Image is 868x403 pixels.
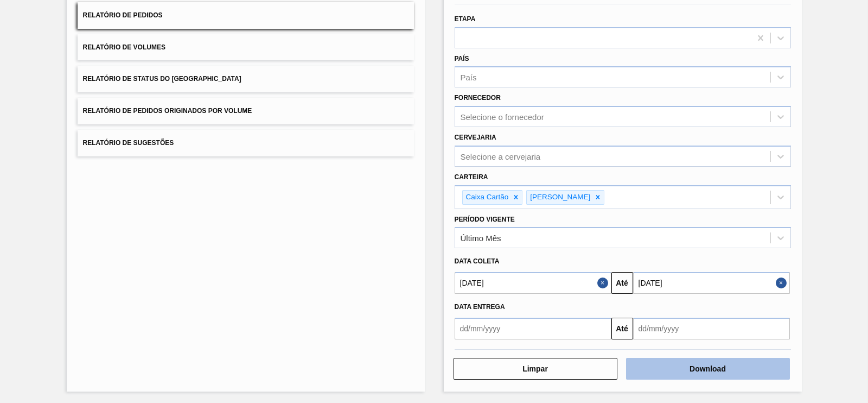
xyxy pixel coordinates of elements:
div: [PERSON_NAME] [527,191,592,204]
button: Close [776,272,790,294]
input: dd/mm/yyyy [633,318,790,339]
button: Relatório de Pedidos [78,2,414,29]
span: Relatório de Sugestões [83,139,174,147]
input: dd/mm/yyyy [455,318,611,339]
button: Download [626,358,790,380]
button: Relatório de Pedidos Originados por Volume [78,98,414,124]
button: Close [597,272,611,294]
span: Relatório de Volumes [83,43,165,51]
label: Carteira [455,173,488,181]
input: dd/mm/yyyy [633,272,790,294]
button: Relatório de Sugestões [78,130,414,156]
label: Cervejaria [455,134,496,141]
span: Data coleta [455,257,500,265]
span: Relatório de Pedidos Originados por Volume [83,107,252,115]
button: Até [611,318,633,339]
div: Selecione a cervejaria [461,152,541,161]
button: Relatório de Volumes [78,34,414,61]
div: Caixa Cartão [463,191,510,204]
div: País [461,73,477,82]
label: Período Vigente [455,216,515,223]
label: Fornecedor [455,94,501,102]
input: dd/mm/yyyy [455,272,611,294]
span: Relatório de Pedidos [83,11,163,19]
span: Relatório de Status do [GEOGRAPHIC_DATA] [83,75,241,83]
div: Selecione o fornecedor [461,112,544,122]
button: Até [611,272,633,294]
label: Etapa [455,15,476,23]
span: Data entrega [455,303,505,311]
label: País [455,55,469,62]
div: Último Mês [461,234,501,243]
button: Limpar [454,358,617,380]
button: Relatório de Status do [GEOGRAPHIC_DATA] [78,66,414,92]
